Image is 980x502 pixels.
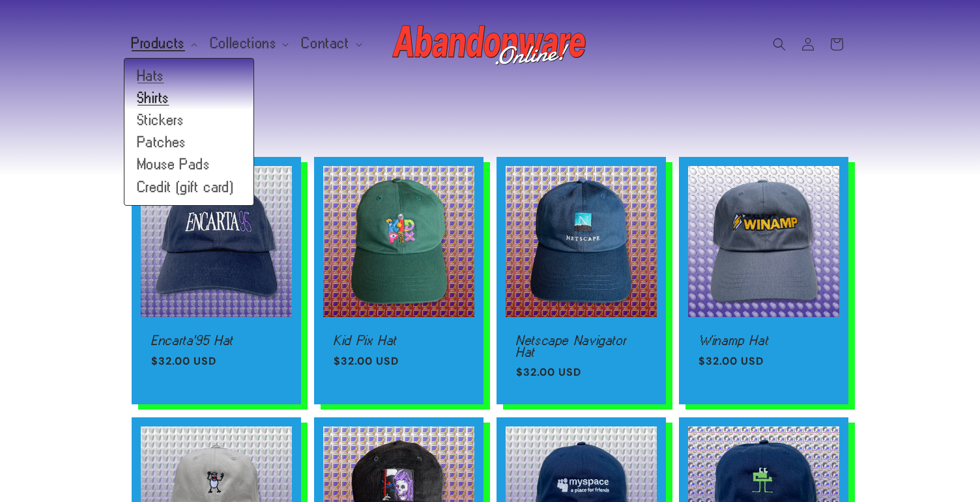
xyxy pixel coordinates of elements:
a: Shirts [124,87,253,109]
a: Stickers [124,109,253,132]
h1: Hats [132,104,848,125]
summary: Search [765,30,794,59]
a: Netscape Navigator Hat [516,335,646,357]
a: Patches [124,132,253,154]
summary: Products [124,30,203,57]
a: Abandonware [388,13,593,75]
a: Winamp Hat [699,335,829,346]
span: Collections [210,38,277,49]
span: Contact [302,38,349,49]
a: Encarta'95 Hat [151,335,281,346]
img: Abandonware [392,18,588,70]
a: Credit (gift card) [124,176,253,199]
a: Hats [124,65,253,87]
summary: Contact [294,30,367,57]
a: Kid Pix Hat [334,335,464,346]
span: Products [132,38,185,49]
summary: Collections [203,30,295,57]
a: Mouse Pads [124,154,253,176]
